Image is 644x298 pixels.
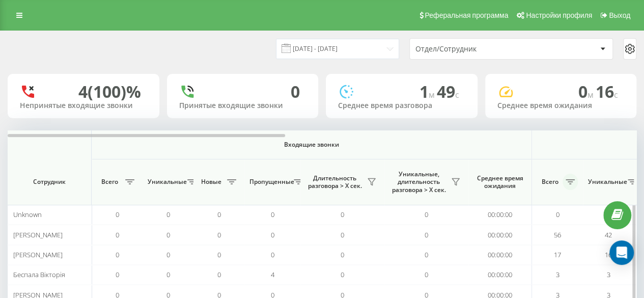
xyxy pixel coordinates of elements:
[271,210,274,219] span: 0
[578,80,596,102] span: 0
[415,45,537,53] div: Отдел/Сотрудник
[78,82,141,101] div: 4 (100)%
[476,174,524,190] span: Среднее время ожидания
[537,178,563,186] span: Всего
[217,230,221,239] span: 0
[341,210,344,219] span: 0
[556,270,559,279] span: 3
[605,250,612,259] span: 16
[468,265,532,285] td: 00:00:00
[217,210,221,219] span: 0
[468,205,532,225] td: 00:00:00
[116,210,119,219] span: 0
[389,170,448,194] span: Уникальные, длительность разговора > Х сек.
[556,210,559,219] span: 0
[425,230,428,239] span: 0
[419,80,437,102] span: 1
[607,270,610,279] span: 3
[116,270,119,279] span: 0
[166,270,170,279] span: 0
[116,250,119,259] span: 0
[116,230,119,239] span: 0
[291,82,300,101] div: 0
[341,230,344,239] span: 0
[429,89,437,100] span: м
[271,250,274,259] span: 0
[437,80,459,102] span: 49
[271,230,274,239] span: 0
[166,250,170,259] span: 0
[249,178,291,186] span: Пропущенные
[468,225,532,245] td: 00:00:00
[341,250,344,259] span: 0
[554,230,561,239] span: 56
[97,178,122,186] span: Всего
[609,240,634,265] div: Open Intercom Messenger
[148,178,184,186] span: Уникальные
[341,270,344,279] span: 0
[425,210,428,219] span: 0
[166,210,170,219] span: 0
[338,101,465,110] div: Среднее время разговора
[468,245,532,265] td: 00:00:00
[20,101,147,110] div: Непринятые входящие звонки
[614,89,618,100] span: c
[526,11,592,19] span: Настройки профиля
[217,270,221,279] span: 0
[605,230,612,239] span: 42
[118,141,505,149] span: Входящие звонки
[588,178,625,186] span: Уникальные
[13,210,42,219] span: Unknown
[13,250,63,259] span: [PERSON_NAME]
[199,178,224,186] span: Новые
[13,230,63,239] span: [PERSON_NAME]
[305,174,364,190] span: Длительность разговора > Х сек.
[217,250,221,259] span: 0
[425,270,428,279] span: 0
[425,250,428,259] span: 0
[554,250,561,259] span: 17
[596,80,618,102] span: 16
[271,270,274,279] span: 4
[166,230,170,239] span: 0
[609,11,630,19] span: Выход
[16,178,82,186] span: Сотрудник
[13,270,65,279] span: Беспала Вікторія
[497,101,625,110] div: Среднее время ожидания
[587,89,596,100] span: м
[455,89,459,100] span: c
[425,11,508,19] span: Реферальная программа
[179,101,306,110] div: Принятые входящие звонки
